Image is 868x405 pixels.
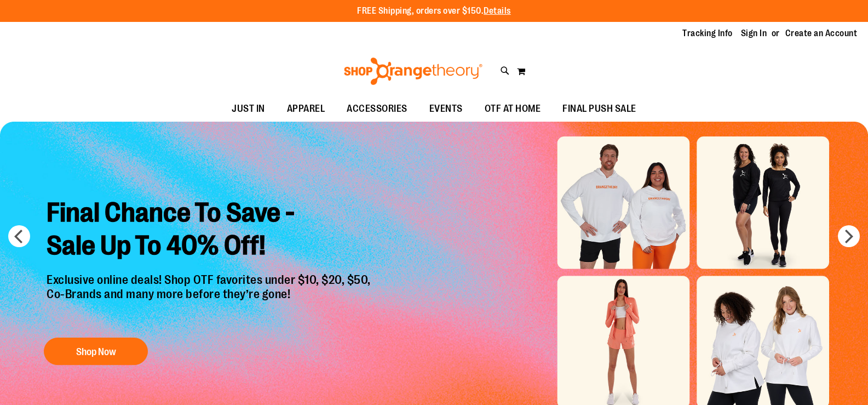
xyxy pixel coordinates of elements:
[8,225,30,247] button: prev
[838,225,860,247] button: next
[418,96,474,122] a: EVENTS
[682,27,733,39] a: Tracking Info
[276,96,336,122] a: APPAREL
[336,96,418,122] a: ACCESSORIES
[38,188,382,273] h2: Final Chance To Save - Sale Up To 40% Off!
[38,188,382,370] a: Final Chance To Save -Sale Up To 40% Off! Exclusive online deals! Shop OTF favorites under $10, $...
[474,96,552,122] a: OTF AT HOME
[785,27,858,39] a: Create an Account
[562,96,636,121] span: FINAL PUSH SALE
[429,96,463,121] span: EVENTS
[44,338,148,365] button: Shop Now
[38,273,382,327] p: Exclusive online deals! Shop OTF favorites under $10, $20, $50, Co-Brands and many more before th...
[484,6,511,16] a: Details
[551,96,647,122] a: FINAL PUSH SALE
[485,96,541,121] span: OTF AT HOME
[232,96,265,121] span: JUST IN
[741,27,767,39] a: Sign In
[357,5,511,18] p: FREE Shipping, orders over $150.
[221,96,276,122] a: JUST IN
[342,58,484,85] img: Shop Orangetheory
[287,96,325,121] span: APPAREL
[347,96,407,121] span: ACCESSORIES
